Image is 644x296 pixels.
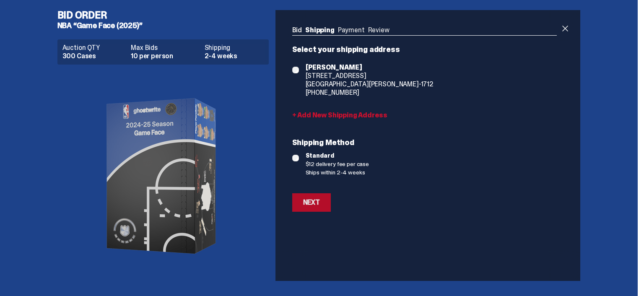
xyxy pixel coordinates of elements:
div: Next [303,199,320,206]
a: Bid [292,26,302,34]
span: [STREET_ADDRESS] [306,72,434,80]
span: [PERSON_NAME] [306,63,434,72]
a: + Add New Shipping Address [292,112,557,119]
span: $12 delivery fee per case [306,160,557,168]
dt: Max Bids [131,44,199,51]
dd: 10 per person [131,53,199,60]
span: [GEOGRAPHIC_DATA][PERSON_NAME]-1712 [306,80,434,88]
p: Select your shipping address [292,46,557,53]
span: Standard [306,151,557,160]
h4: Bid Order [57,10,275,20]
span: [PHONE_NUMBER] [306,88,434,97]
p: Shipping Method [292,139,557,146]
button: Next [292,193,331,212]
a: Review [368,26,390,34]
h5: NBA “Game Face (2025)” [57,22,275,29]
dt: Shipping [205,44,264,51]
img: product image [79,71,247,281]
span: Ships within 2-4 weeks [306,168,557,177]
dt: Auction QTY [62,44,126,51]
dd: 2-4 weeks [205,53,264,60]
dd: 300 Cases [62,53,126,60]
a: Payment [338,26,365,34]
a: Shipping [305,26,335,34]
